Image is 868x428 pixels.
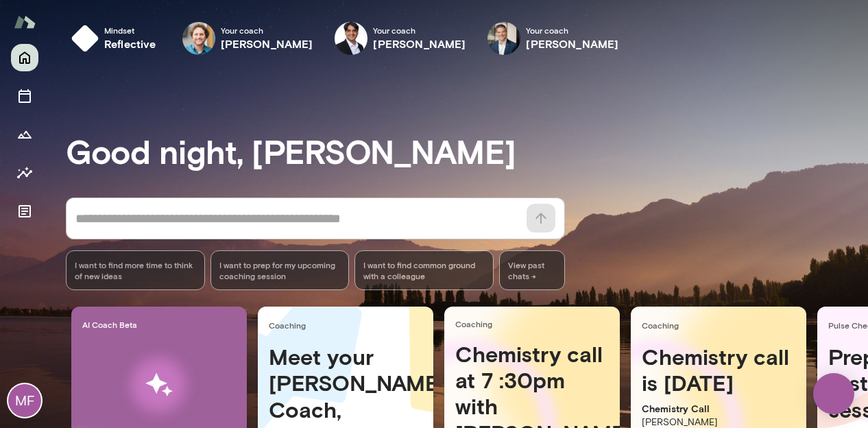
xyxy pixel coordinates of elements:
[373,36,466,52] h6: [PERSON_NAME]
[14,9,36,35] img: Mento
[11,159,38,187] button: Insights
[66,16,167,60] button: Mindsetreflective
[373,25,466,36] span: Your coach
[221,36,313,52] h6: [PERSON_NAME]
[478,16,628,60] div: Mark ZschockeYour coach[PERSON_NAME]
[642,344,795,396] h4: Chemistry call is [DATE]
[642,320,801,331] span: Coaching
[526,25,618,36] span: Your coach
[75,259,196,281] span: I want to find more time to think of new ideas
[499,250,565,290] span: View past chats ->
[104,25,156,36] span: Mindset
[269,320,428,331] span: Coaching
[66,250,205,290] div: I want to find more time to think of new ideas
[182,22,215,55] img: Brock Meltzer
[335,22,367,55] img: Raj Manghani
[221,25,313,36] span: Your coach
[11,121,38,148] button: Growth Plan
[325,16,475,60] div: Raj ManghaniYour coach[PERSON_NAME]
[66,132,868,170] h3: Good night, [PERSON_NAME]
[455,318,614,329] span: Coaching
[11,198,38,225] button: Documents
[210,250,350,290] div: I want to prep for my upcoming coaching session
[642,402,795,416] p: Chemistry Call
[8,384,41,417] div: MF
[71,25,99,52] img: mindset
[11,44,38,71] button: Home
[104,36,156,52] h6: reflective
[82,319,241,330] span: AI Coach Beta
[487,22,520,55] img: Mark Zschocke
[363,259,485,281] span: I want to find common ground with a colleague
[354,250,494,290] div: I want to find common ground with a colleague
[173,16,323,60] div: Brock MeltzerYour coach[PERSON_NAME]
[219,259,341,281] span: I want to prep for my upcoming coaching session
[526,36,618,52] h6: [PERSON_NAME]
[11,82,38,110] button: Sessions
